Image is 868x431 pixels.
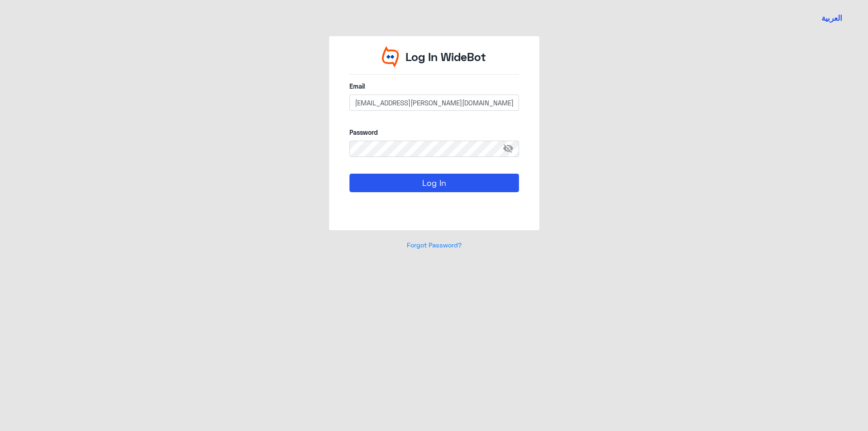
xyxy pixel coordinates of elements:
[406,48,486,66] p: Log In WideBot
[816,7,848,29] a: Switch language
[382,46,399,67] img: Widebot Logo
[349,128,519,137] label: Password
[349,174,519,192] button: Log In
[407,241,462,249] a: Forgot Password?
[349,81,519,91] label: Email
[821,13,842,24] button: العربية
[349,95,519,111] input: Enter your email here...
[503,141,519,157] span: visibility_off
